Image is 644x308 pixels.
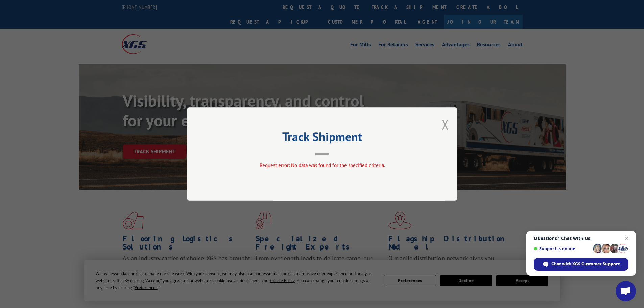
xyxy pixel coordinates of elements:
span: Questions? Chat with us! [534,236,628,241]
div: Chat with XGS Customer Support [534,258,628,271]
div: Open chat [616,281,636,301]
span: Request error: No data was found for the specified criteria. [259,162,385,168]
span: Support is online [534,246,591,251]
button: Close modal [442,116,449,134]
h2: Track Shipment [221,132,424,145]
span: Chat with XGS Customer Support [551,261,620,267]
span: Close chat [623,234,631,242]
